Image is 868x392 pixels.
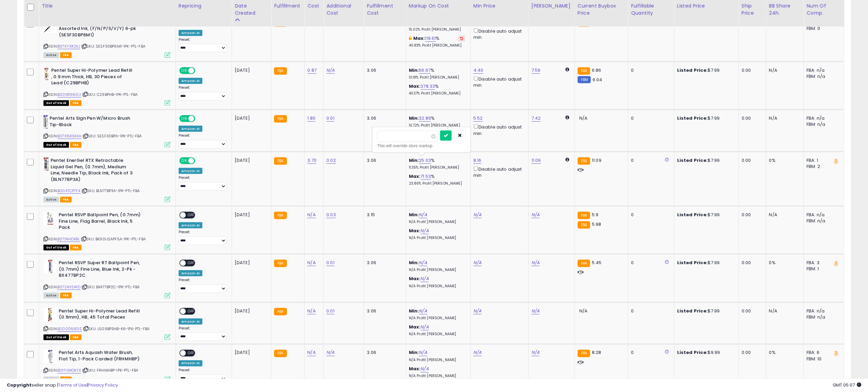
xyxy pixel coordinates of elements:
[460,37,463,40] i: Revert to store-level Max Markup
[70,142,82,148] span: FBA
[473,75,523,88] div: Disable auto adjust min
[179,175,227,191] div: Preset:
[409,35,465,48] div: %
[274,308,287,316] small: FBA
[677,308,734,314] div: $7.99
[43,260,57,273] img: 41KR5UhxsAL._SL40_.jpg
[42,3,173,10] div: Title
[631,3,671,17] div: Fulfillable Quantity
[531,350,540,356] a: N/A
[179,270,202,276] div: Amazon AI
[60,197,72,203] span: FBA
[235,212,262,218] div: [DATE]
[326,350,334,356] a: N/A
[579,115,587,121] span: N/A
[180,158,188,164] span: ON
[70,335,82,340] span: FBA
[83,326,149,331] span: | SKU: L509BP3HB-K6-1PK-PTL-FBA
[677,308,708,314] b: Listed Price:
[409,91,465,96] p: 43.37% Profit [PERSON_NAME]
[43,157,49,171] img: 41T5qFgZjvL._SL40_.jpg
[409,67,419,73] b: Min:
[677,67,734,73] div: $7.99
[531,308,540,314] a: N/A
[186,260,197,266] span: OFF
[43,115,170,147] div: ASIN:
[57,368,81,374] a: B01FUMOKYE
[807,218,839,224] div: FBM: n/a
[531,3,572,10] div: [PERSON_NAME]
[43,212,57,225] img: 41FCBb7zySL._SL40_.jpg
[179,133,227,149] div: Preset:
[307,115,315,122] a: 1.80
[409,350,419,356] b: Min:
[413,35,425,41] b: Max:
[235,308,262,314] div: [DATE]
[409,220,465,224] p: N/A Profit [PERSON_NAME]
[409,157,419,164] b: Min:
[186,212,197,218] span: OFF
[473,67,484,74] a: 4.40
[194,158,205,164] span: OFF
[50,115,132,130] b: Pentel Arts Sign Pen W/Micro Brush Tip-Black
[631,115,669,121] div: 0
[57,236,80,242] a: B071NHDXBL
[421,275,429,282] a: N/A
[579,308,587,314] span: N/A
[421,227,429,234] a: N/A
[807,115,839,121] div: FBA: n/a
[578,221,590,229] small: FBA
[677,67,708,73] b: Listed Price:
[769,308,799,314] div: N/A
[43,260,170,297] div: ASIN:
[180,68,188,74] span: ON
[566,157,569,162] i: Calculated using Dynamic Max Price.
[769,260,799,266] div: 0%
[409,181,465,186] p: 23.86% Profit [PERSON_NAME]
[43,52,59,58] span: All listings currently available for purchase on Amazon
[807,25,839,32] div: FBM: 0
[409,227,421,234] b: Max:
[43,350,170,381] div: ASIN:
[43,212,170,250] div: ASIN:
[409,123,465,128] p: 10.72% Profit [PERSON_NAME]
[419,67,431,74] a: 66.67
[592,221,601,227] span: 5.98
[59,212,141,233] b: Pentel RSVP Ballpoint Pen, (0.7mm) Fine Line, Flag Barrel, Black Ink, 5 Pack
[409,173,421,180] b: Max:
[677,211,708,218] b: Listed Price:
[60,52,72,58] span: FBA
[677,259,708,266] b: Listed Price:
[631,260,669,266] div: 0
[367,350,400,356] div: 3.06
[473,3,526,10] div: Min Price
[179,368,227,384] div: Preset:
[326,67,334,74] a: N/A
[409,324,421,330] b: Max:
[409,259,419,266] b: Min:
[43,100,69,106] span: All listings that are currently out of stock and unavailable for purchase on Amazon
[531,115,541,122] a: 7.42
[742,157,761,164] div: 0.00
[179,126,202,132] div: Amazon AI
[307,259,315,266] a: N/A
[235,350,262,356] div: [DATE]
[81,44,145,49] span: | SKU: SESF30BP6M1-1PK-PTL-FBA
[421,366,429,373] a: N/A
[473,165,523,178] div: Disable auto adjust min
[677,115,708,121] b: Listed Price:
[60,293,72,299] span: FBA
[409,67,465,80] div: %
[307,67,317,74] a: 0.87
[179,222,202,228] div: Amazon AI
[43,197,59,203] span: All listings currently available for purchase on Amazon
[419,115,431,122] a: 32.89
[59,260,141,280] b: Pentel RSVP Super RT Ballpoint Pen, (0.7mm) Fine Line, Blue Ink, 2-Pk - BX477BP2C
[578,76,591,83] small: FBM
[367,260,400,266] div: 3.06
[807,266,839,272] div: FBM: 1
[326,3,361,17] div: Additional Cost
[593,76,602,83] span: 6.04
[274,157,287,165] small: FBA
[59,350,141,364] b: Pentel Arts Aquash Water Brush, Flat Tip, 1-Pack Carded (FRHMHBP)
